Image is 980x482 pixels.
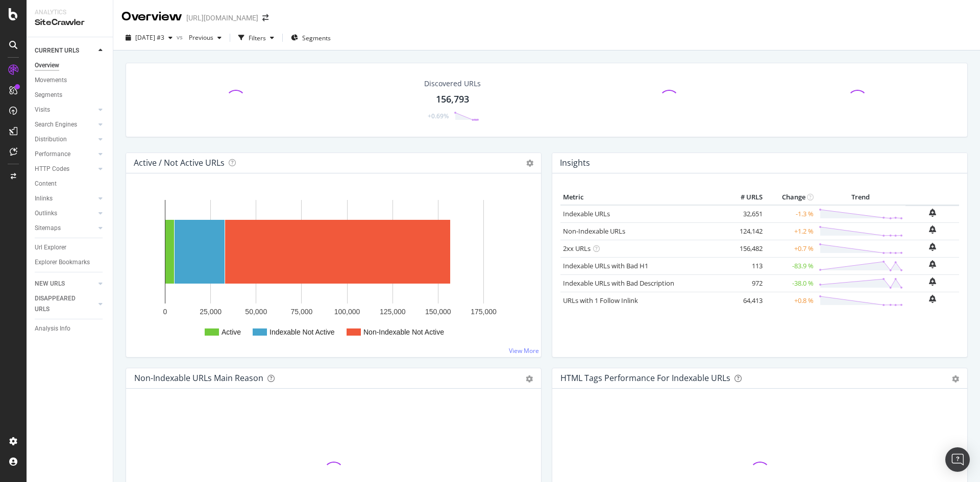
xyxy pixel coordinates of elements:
[35,45,79,56] div: CURRENT URLS
[134,373,263,383] div: Non-Indexable URLs Main Reason
[526,375,533,383] div: gear
[929,260,936,268] div: bell-plus
[724,205,765,223] td: 32,651
[428,112,449,120] div: +0.69%
[363,328,444,336] text: Non-Indexable Not Active
[35,293,86,315] div: DISAPPEARED URLS
[249,34,266,42] div: Filters
[163,308,167,316] text: 0
[35,193,53,204] div: Inlinks
[35,323,106,334] a: Analysis Info
[35,105,50,115] div: Visits
[724,190,765,205] th: # URLS
[35,208,95,219] a: Outlinks
[929,225,936,234] div: bell-plus
[234,30,278,46] button: Filters
[35,164,95,174] a: HTTP Codes
[526,160,533,167] i: Options
[262,14,268,21] div: arrow-right-arrow-left
[35,208,57,219] div: Outlinks
[765,257,816,274] td: -83.9 %
[134,190,533,349] svg: A chart.
[35,179,106,189] a: Content
[35,60,59,71] div: Overview
[929,209,936,217] div: bell-plus
[35,257,90,268] div: Explorer Bookmarks
[560,156,590,170] h4: Insights
[334,308,360,316] text: 100,000
[35,17,105,29] div: SiteCrawler
[35,242,106,253] a: Url Explorer
[563,209,610,218] a: Indexable URLs
[35,278,95,289] a: NEW URLS
[563,261,648,270] a: Indexable URLs with Bad H1
[35,223,61,234] div: Sitemaps
[816,190,905,205] th: Trend
[134,156,225,170] h4: Active / Not Active URLs
[765,222,816,240] td: +1.2 %
[380,308,406,316] text: 125,000
[929,295,936,303] div: bell-plus
[35,90,106,100] a: Segments
[245,308,267,316] text: 50,000
[135,33,164,42] span: 2025 Oct. 9th #3
[563,278,674,288] a: Indexable URLs with Bad Description
[35,119,95,130] a: Search Engines
[563,296,638,305] a: URLs with 1 Follow Inlink
[35,323,70,334] div: Analysis Info
[35,293,95,315] a: DISAPPEARED URLS
[269,328,335,336] text: Indexable Not Active
[563,226,625,236] a: Non-Indexable URLs
[929,243,936,251] div: bell-plus
[35,242,66,253] div: Url Explorer
[436,93,469,106] div: 156,793
[724,222,765,240] td: 124,142
[35,193,95,204] a: Inlinks
[952,375,959,383] div: gear
[35,164,69,174] div: HTTP Codes
[287,30,335,46] button: Segments
[724,257,765,274] td: 113
[563,244,591,253] a: 2xx URLs
[177,33,185,41] span: vs
[765,190,816,205] th: Change
[724,274,765,292] td: 972
[509,346,539,355] a: View More
[35,45,95,56] a: CURRENT URLS
[35,119,77,130] div: Search Engines
[35,257,106,268] a: Explorer Bookmarks
[560,190,724,205] th: Metric
[765,292,816,309] td: +0.8 %
[424,79,481,89] div: Discovered URLs
[425,308,451,316] text: 150,000
[200,308,222,316] text: 25,000
[35,223,95,234] a: Sitemaps
[35,90,62,100] div: Segments
[35,75,67,86] div: Movements
[35,134,95,145] a: Distribution
[121,8,182,26] div: Overview
[35,149,95,160] a: Performance
[121,30,177,46] button: [DATE] #3
[471,308,497,316] text: 175,000
[35,134,67,145] div: Distribution
[302,34,331,42] span: Segments
[945,447,970,472] div: Open Intercom Messenger
[185,30,226,46] button: Previous
[291,308,313,316] text: 75,000
[35,278,65,289] div: NEW URLS
[765,274,816,292] td: -38.0 %
[724,240,765,257] td: 156,482
[35,60,106,71] a: Overview
[185,33,213,42] span: Previous
[724,292,765,309] td: 64,413
[929,277,936,286] div: bell-plus
[35,75,106,86] a: Movements
[35,179,57,189] div: Content
[560,373,730,383] div: HTML Tags Performance for Indexable URLs
[35,105,95,115] a: Visits
[765,240,816,257] td: +0.7 %
[222,328,241,336] text: Active
[35,149,70,160] div: Performance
